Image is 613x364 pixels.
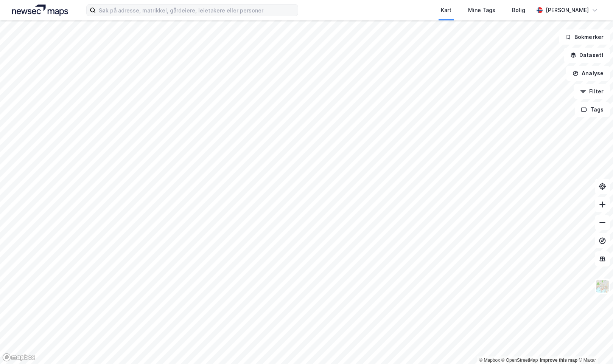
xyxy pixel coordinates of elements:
a: Mapbox [479,358,500,363]
button: Bokmerker [559,29,610,45]
a: Mapbox homepage [2,353,36,362]
button: Analyse [566,66,610,81]
div: Kart [441,6,451,15]
button: Filter [574,84,610,99]
div: Bolig [512,6,525,15]
a: Improve this map [540,358,577,363]
div: [PERSON_NAME] [546,6,589,15]
a: OpenStreetMap [501,358,538,363]
iframe: Chat Widget [575,328,613,364]
img: logo.a4113a55bc3d86da70a041830d287a7e.svg [12,5,68,16]
div: Kontrollprogram for chat [575,328,613,364]
input: Søk på adresse, matrikkel, gårdeiere, leietakere eller personer [96,5,298,16]
button: Tags [575,102,610,117]
div: Mine Tags [468,6,495,15]
img: Z [595,279,610,293]
button: Datasett [564,48,610,63]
